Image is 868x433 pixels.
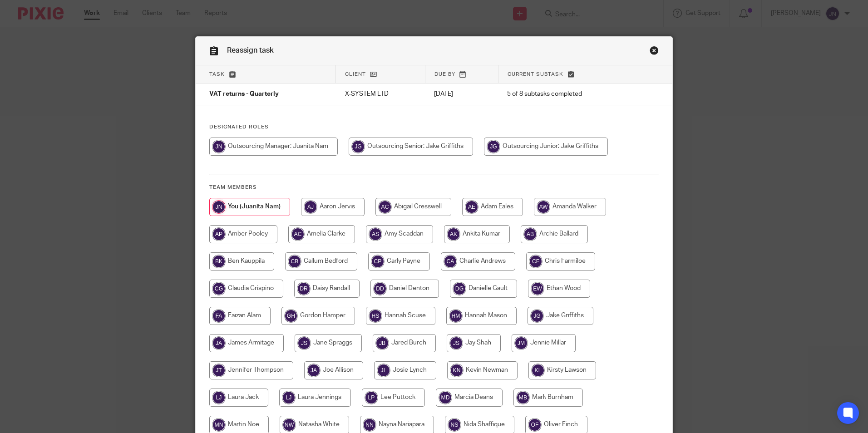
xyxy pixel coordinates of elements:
td: 5 of 8 subtasks completed [498,84,633,105]
span: Current subtask [508,72,563,77]
p: [DATE] [434,89,489,98]
h4: Team members [209,184,659,191]
span: Reassign task [227,47,274,54]
h4: Designated Roles [209,123,659,131]
p: X-SYSTEM LTD [345,89,416,98]
span: VAT returns - Quarterly [209,91,279,98]
span: Client [345,72,366,77]
a: Close this dialog window [650,46,659,58]
span: Task [209,72,225,77]
span: Due by [434,72,455,77]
